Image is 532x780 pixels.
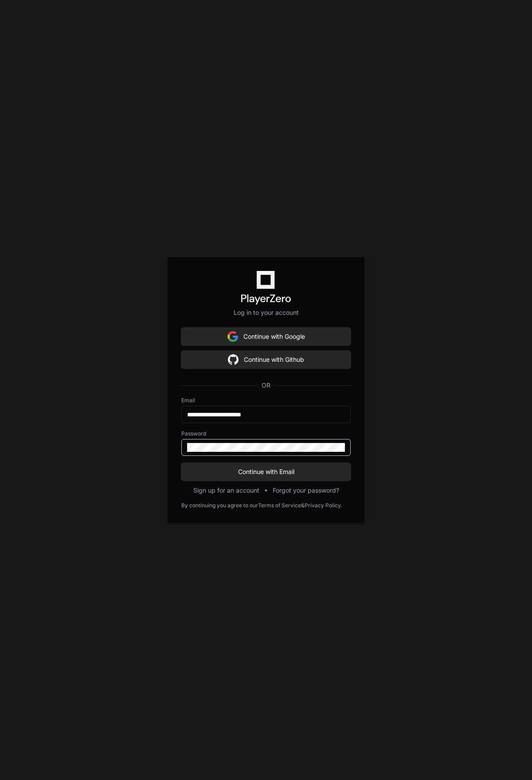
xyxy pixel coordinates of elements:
button: Continue with Github [181,351,351,368]
div: & [301,502,305,509]
button: Continue with Google [181,328,351,345]
img: Sign in with google [227,328,238,345]
button: Sign up for an account [193,486,259,495]
button: Continue with Email [181,463,351,481]
span: OR [258,381,274,390]
a: Terms of Service [258,502,301,509]
p: Log in to your account [181,308,351,317]
label: Password [181,430,351,437]
div: By continuing you agree to our [181,502,258,509]
span: Continue with Email [181,467,351,476]
img: Sign in with google [228,351,239,368]
button: Forgot your password? [273,486,339,495]
label: Email [181,397,351,404]
a: Privacy Policy. [305,502,342,509]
